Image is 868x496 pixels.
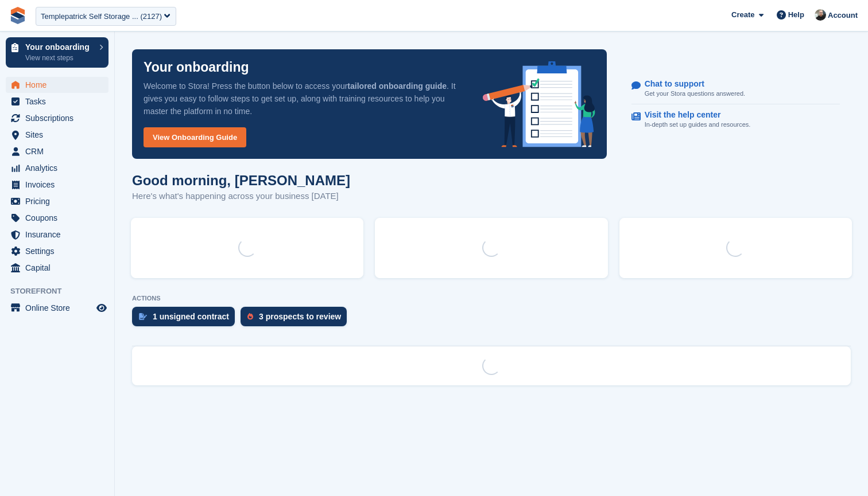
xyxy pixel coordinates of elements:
a: menu [6,300,108,316]
span: Tasks [25,93,94,110]
span: Account [828,10,858,21]
a: Chat to support Get your Stora questions answered. [631,73,840,105]
img: onboarding-info-6c161a55d2c0e0a8cae90662b2fe09162a5109e8cc188191df67fb4f79e88e88.svg [483,61,595,147]
a: menu [6,127,108,143]
span: Storefront [10,286,114,297]
strong: tailored onboarding guide [347,81,447,91]
span: Invoices [25,177,94,193]
span: Online Store [25,300,94,316]
h1: Good morning, [PERSON_NAME] [132,173,350,188]
span: Help [788,9,804,21]
a: Preview store [95,301,108,315]
span: Analytics [25,160,94,176]
span: Create [731,9,754,21]
span: Pricing [25,193,94,209]
a: menu [6,77,108,93]
a: menu [6,210,108,226]
div: Templepatrick Self Storage ... (2127) [41,11,162,22]
p: Your onboarding [144,61,249,74]
a: menu [6,143,108,159]
img: Tom Huddleston [815,9,826,21]
img: prospect-51fa495bee0391a8d652442698ab0144808aea92771e9ea1ae160a38d050c398.svg [247,313,253,320]
span: Home [25,77,94,93]
img: contract_signature_icon-13c848040528278c33f63329250d36e43548de30e8caae1d1a13099fd9432cc5.svg [139,313,147,320]
a: Your onboarding View next steps [6,37,108,68]
a: menu [6,193,108,209]
a: 3 prospects to review [241,307,352,332]
p: Welcome to Stora! Press the button below to access your . It gives you easy to follow steps to ge... [144,80,464,118]
p: Here's what's happening across your business [DATE] [132,190,350,203]
p: Chat to support [645,79,736,89]
a: 1 unsigned contract [132,307,241,332]
img: stora-icon-8386f47178a22dfd0bd8f6a31ec36ba5ce8667c1dd55bd0f319d3a0aa187defe.svg [9,7,26,24]
span: Settings [25,243,94,259]
p: ACTIONS [132,295,851,302]
p: Your onboarding [25,43,94,51]
p: Visit the help center [645,110,742,120]
a: View Onboarding Guide [144,127,246,147]
a: Visit the help center In-depth set up guides and resources. [631,104,840,135]
p: View next steps [25,53,94,63]
span: Subscriptions [25,110,94,126]
a: menu [6,177,108,193]
a: menu [6,93,108,110]
span: Coupons [25,210,94,226]
a: menu [6,243,108,259]
p: In-depth set up guides and resources. [645,120,751,130]
div: 1 unsigned contract [153,312,229,321]
span: Capital [25,260,94,276]
a: menu [6,110,108,126]
a: menu [6,260,108,276]
span: Sites [25,127,94,143]
a: menu [6,226,108,243]
a: menu [6,160,108,176]
p: Get your Stora questions answered. [645,89,745,99]
span: Insurance [25,226,94,243]
span: CRM [25,143,94,159]
div: 3 prospects to review [259,312,341,321]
